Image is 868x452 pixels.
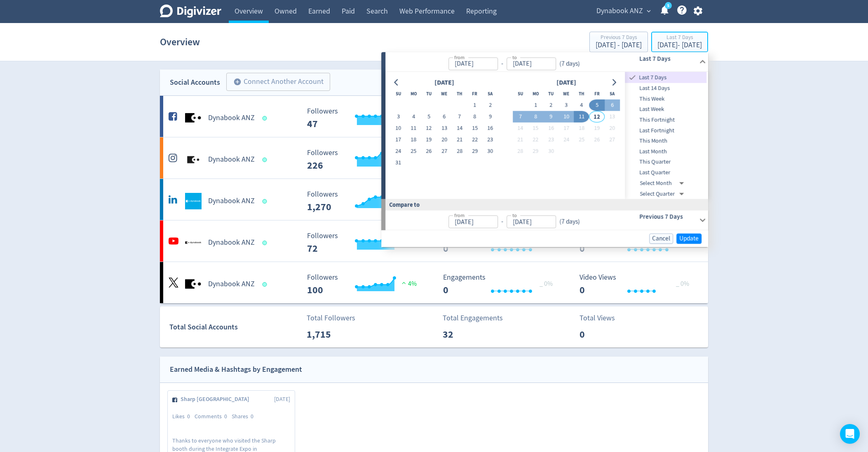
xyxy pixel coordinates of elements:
button: 27 [605,134,620,146]
span: Data last synced: 12 Sep 2025, 10:02am (AEST) [263,158,270,162]
button: 5 [421,111,436,123]
span: This Month [625,137,707,146]
p: 0 [579,327,627,342]
button: 23 [483,134,498,146]
th: Monday [406,88,421,100]
button: Cancel [649,234,673,244]
h5: Dynabook ANZ [208,238,255,248]
button: 13 [436,123,452,134]
span: Data last synced: 12 Sep 2025, 8:02am (AEST) [263,241,270,245]
img: Dynabook ANZ undefined [185,151,202,168]
div: Open Intercom Messenger [840,424,860,444]
nav: presets [625,72,707,199]
div: from-to(7 days)Last 7 Days [385,52,708,72]
th: Sunday [513,88,528,100]
div: ( 7 days ) [556,59,583,68]
div: Select Quarter [640,188,687,199]
div: Earned Media & Hashtags by Engagement [170,364,302,376]
a: Dynabook ANZ undefinedDynabook ANZ Followers --- Followers 226 <1% Engagements 8 Engagements 8 52... [160,137,708,178]
img: Dynabook ANZ undefined [185,276,202,292]
div: Last Week [625,104,707,115]
div: - [498,217,507,227]
th: Saturday [605,88,620,100]
button: 22 [528,134,543,146]
button: 17 [558,123,574,134]
span: 0 [251,413,253,420]
a: Dynabook ANZ undefinedDynabook ANZ Followers --- _ 0% Followers 72 Engagements 0 Engagements 0 _ ... [160,220,708,262]
button: 12 [421,123,436,134]
div: Compare to [381,199,708,210]
th: Wednesday [558,88,574,100]
th: Tuesday [543,88,558,100]
p: 32 [443,327,490,342]
th: Sunday [391,88,406,100]
span: Last Month [625,147,707,156]
h6: Last 7 Days [639,53,696,63]
button: 26 [589,134,605,146]
div: [DATE] [554,77,579,88]
label: from [454,53,464,60]
button: 1 [528,100,543,111]
label: to [512,53,517,60]
div: Likes [172,413,195,421]
button: 24 [558,134,574,146]
button: 2 [543,100,558,111]
button: 19 [589,123,605,134]
text: 5 [667,3,669,9]
th: Friday [467,88,483,100]
div: Comments [195,413,232,421]
button: 15 [528,123,543,134]
button: 23 [543,134,558,146]
div: Last 7 Days [657,35,702,42]
button: 9 [483,111,498,123]
button: 12 [589,111,605,123]
div: Previous 7 Days [596,35,642,42]
span: Last Fortnight [625,126,707,135]
button: 2 [483,100,498,111]
button: 30 [483,146,498,157]
div: Select Month [640,178,687,188]
button: 14 [513,123,528,134]
span: Last 7 Days [638,73,707,82]
div: Total Social Accounts [169,321,301,333]
span: _ 0% [540,280,553,288]
button: 3 [391,111,406,123]
button: 4 [406,111,421,123]
span: This Week [625,95,707,104]
th: Saturday [483,88,498,100]
button: 6 [436,111,452,123]
span: Sharp [GEOGRAPHIC_DATA] [181,395,254,403]
th: Friday [589,88,605,100]
a: Dynabook ANZ undefinedDynabook ANZ Followers --- _ 0% Followers 47 Engagements 2 Engagements 2 _ ... [160,96,708,137]
svg: Followers --- [303,274,427,295]
button: 8 [528,111,543,123]
button: 21 [513,134,528,146]
span: Last 14 Days [625,84,707,93]
div: Shares [232,413,258,421]
label: from [454,212,464,219]
button: 10 [391,123,406,134]
button: 29 [528,146,543,157]
button: 25 [406,146,421,157]
button: 3 [558,100,574,111]
p: Total Views [579,313,627,324]
button: 11 [574,111,589,123]
button: 14 [452,123,467,134]
a: 5 [665,2,672,9]
button: 29 [467,146,483,157]
button: Go to next month [608,76,620,88]
button: 9 [543,111,558,123]
button: 7 [513,111,528,123]
p: Total Engagements [443,313,503,324]
button: Update [676,234,701,244]
div: ( 7 days ) [556,217,580,227]
img: Dynabook ANZ undefined [185,234,202,251]
div: This Month [625,136,707,146]
span: 0 [224,413,227,420]
h5: Dynabook ANZ [208,113,255,123]
button: 20 [436,134,452,146]
h1: Overview [160,29,200,55]
svg: Video Views 0 [575,274,699,295]
div: Last 7 Days [625,72,707,83]
span: This Quarter [625,158,707,167]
